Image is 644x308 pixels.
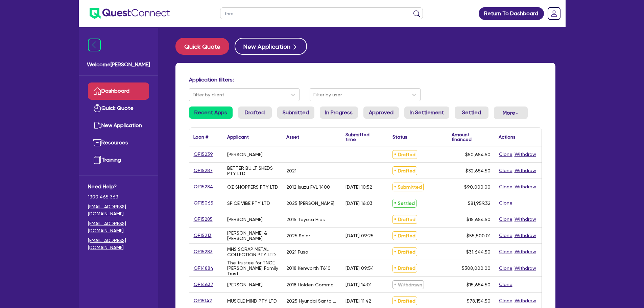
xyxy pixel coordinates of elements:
span: Withdrawn [392,280,424,289]
a: QF15285 [193,215,213,223]
button: Clone [499,199,513,207]
span: Welcome [PERSON_NAME] [87,61,150,69]
div: Actions [499,135,516,139]
div: The trustee for TNCE [PERSON_NAME] Family Trust [227,260,278,276]
button: New Application [235,38,307,55]
a: Settled [455,106,488,119]
div: [PERSON_NAME] [227,152,263,157]
span: Submitted [392,183,424,191]
button: Dropdown toggle [494,106,528,119]
a: Dropdown toggle [545,5,563,22]
span: Drafted [392,247,417,256]
a: Recent Apps [189,106,233,119]
a: Quick Quote [88,100,149,117]
span: Drafted [392,264,417,273]
div: 2025 Solar [286,233,310,238]
a: Approved [363,106,399,119]
button: Clone [499,183,513,191]
button: Quick Quote [175,38,229,55]
img: resources [93,139,101,147]
span: $308,000.00 [462,265,491,271]
input: Search by name, application ID or mobile number... [220,7,423,19]
button: Withdraw [514,297,536,305]
div: Status [392,135,407,139]
span: Drafted [392,215,417,224]
button: Withdraw [514,167,536,174]
a: QF15239 [193,150,213,158]
button: Withdraw [514,264,536,272]
div: Amount financed [452,132,491,142]
button: Clone [499,167,513,174]
img: quest-connect-logo-blue [90,8,170,19]
a: QF15283 [193,248,213,256]
div: 2021 Fuso [286,249,308,255]
div: Loan # [193,135,208,139]
span: $31,644.50 [466,249,491,255]
a: QF15065 [193,199,214,207]
img: new-application [93,121,101,129]
div: [DATE] 09:54 [345,265,374,271]
img: quick-quote [93,104,101,112]
div: 2012 Isuzu FVL 1400 [286,184,330,190]
button: Clone [499,232,513,239]
a: QF15287 [193,167,213,174]
a: Submitted [277,106,314,119]
a: QF14884 [193,264,214,272]
button: Withdraw [514,150,536,158]
span: Drafted [392,166,417,175]
a: QF15213 [193,232,212,239]
div: 2018 Holden Commodore [286,282,337,287]
button: Withdraw [514,248,536,256]
span: $50,654.50 [465,152,491,157]
img: training [93,156,101,164]
span: $78,154.50 [467,298,491,304]
div: [DATE] 09:25 [345,233,374,238]
div: 2025 [PERSON_NAME] [286,200,334,206]
button: Withdraw [514,215,536,223]
div: 2015 Toyota Hias [286,217,325,222]
a: Resources [88,134,149,151]
span: Drafted [392,231,417,240]
button: Withdraw [514,232,536,239]
a: Dashboard [88,82,149,100]
a: Quick Quote [175,38,235,55]
span: Drafted [392,297,417,305]
a: In Settlement [404,106,449,119]
div: [DATE] 16:03 [345,200,373,206]
div: 2025 Hyundai Santa Fe [286,298,337,304]
button: Clone [499,150,513,158]
button: Clone [499,215,513,223]
button: Clone [499,297,513,305]
a: Training [88,151,149,169]
a: QF14637 [193,281,214,288]
div: Asset [286,135,299,139]
span: 1300 465 363 [88,193,149,200]
a: QF15142 [193,297,212,305]
a: [EMAIL_ADDRESS][DOMAIN_NAME] [88,237,149,251]
span: Need Help? [88,183,149,191]
span: $15,654.50 [467,217,491,222]
div: [DATE] 14:01 [345,282,372,287]
button: Clone [499,264,513,272]
div: SPICE VIBE PTY LTD [227,200,270,206]
div: MHS SCRAP METAL COLLECTION PTY LTD [227,246,278,257]
div: [PERSON_NAME] [227,217,263,222]
h4: Application filters: [189,76,542,83]
div: MUSCLE MIND PTY LTD [227,298,277,304]
span: Drafted [392,150,417,159]
span: $55,500.01 [467,233,491,238]
button: Clone [499,281,513,288]
div: [DATE] 10:52 [345,184,372,190]
div: BETTER BUILT SHEDS PTY LTD [227,165,278,176]
a: Return To Dashboard [479,7,544,20]
button: Clone [499,248,513,256]
span: Settled [392,199,416,208]
img: icon-menu-close [88,39,101,51]
div: [PERSON_NAME] & [PERSON_NAME] [227,230,278,241]
div: OZ SHOPPERS PTY LTD [227,184,278,190]
div: [PERSON_NAME] [227,282,263,287]
a: QF15284 [193,183,213,191]
a: New Application [88,117,149,134]
div: 2021 [286,168,296,173]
